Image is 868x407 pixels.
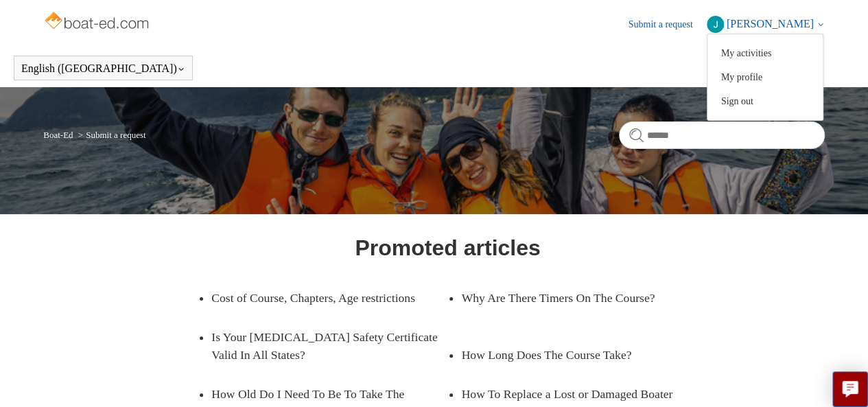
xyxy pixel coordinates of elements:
[707,16,825,33] button: [PERSON_NAME]
[727,18,814,30] span: [PERSON_NAME]
[211,318,447,375] a: Is Your [MEDICAL_DATA] Safety Certificate Valid In All States?
[707,41,823,65] a: My activities
[461,279,677,317] a: Why Are There Timers On The Course?
[619,121,825,149] input: Search
[21,62,185,75] button: English ([GEOGRAPHIC_DATA])
[707,89,823,113] a: Sign out
[43,8,152,36] img: Boat-Ed Help Center home page
[355,231,540,264] h1: Promoted articles
[211,279,427,317] a: Cost of Course, Chapters, Age restrictions
[707,65,823,89] a: My profile
[629,17,707,32] a: Submit a request
[461,336,677,374] a: How Long Does The Course Take?
[43,130,73,140] a: Boat-Ed
[75,130,146,140] li: Submit a request
[832,371,868,407] button: Live chat
[43,130,75,140] li: Boat-Ed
